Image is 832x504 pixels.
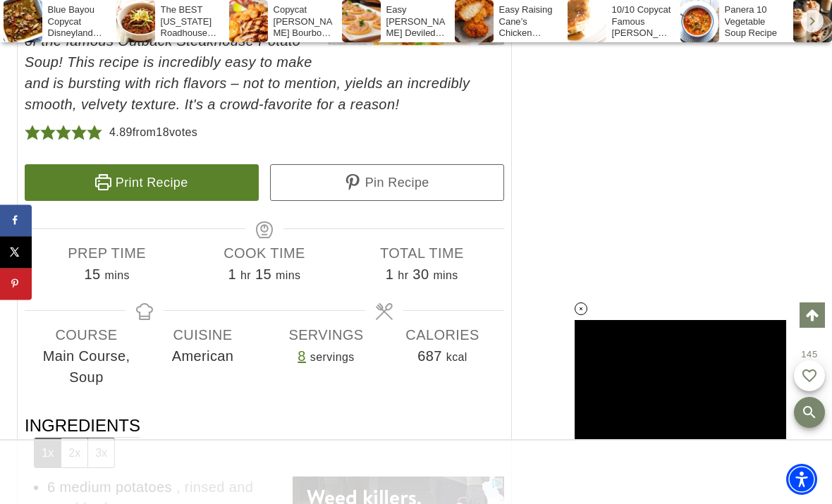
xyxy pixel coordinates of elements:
span: 15 [255,266,271,282]
button: Adjust servings by 2x [61,438,87,467]
span: Servings [268,324,384,345]
span: mins [276,269,300,281]
span: hr [240,269,251,281]
span: Course [28,324,145,345]
button: Adjust servings by 3x [87,438,114,467]
span: 18 [156,126,169,138]
span: mins [104,269,129,281]
span: Main Course, Soup [28,345,145,388]
span: Calories [384,324,501,345]
span: Ingredients [25,414,140,467]
span: 30 [412,266,429,282]
em: This creamy potato soup is a copycat recipe of the famous Outback Steakhouse Potato Soup! This re... [25,12,470,112]
span: hr [398,269,408,281]
a: Scroll to top [800,302,825,328]
iframe: Advertisement [303,455,529,490]
span: Total Time [343,242,501,264]
span: 1 [386,266,394,282]
iframe: Advertisement [582,70,794,493]
span: Cook Time [185,242,343,264]
div: from votes [109,122,197,143]
span: 687 [417,348,442,364]
span: kcal [446,351,467,363]
span: Cuisine [145,324,261,345]
span: 15 [84,266,100,282]
span: 1 [228,266,237,282]
span: Rate this recipe 4 out of 5 stars [71,122,87,143]
div: Accessibility Menu [786,464,817,495]
span: 4.89 [109,126,133,138]
span: Rate this recipe 1 out of 5 stars [25,122,40,143]
span: Prep Time [28,242,185,264]
a: Print Recipe [25,164,259,201]
span: Rate this recipe 3 out of 5 stars [56,122,71,143]
button: Adjust servings by 1x [35,438,61,467]
a: Pin Recipe [270,164,504,201]
span: American [145,345,261,367]
span: mins [433,269,458,281]
span: Rate this recipe 2 out of 5 stars [40,122,56,143]
span: servings [310,351,355,363]
a: Adjust recipe servings [298,348,306,364]
span: Rate this recipe 5 out of 5 stars [87,122,102,143]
